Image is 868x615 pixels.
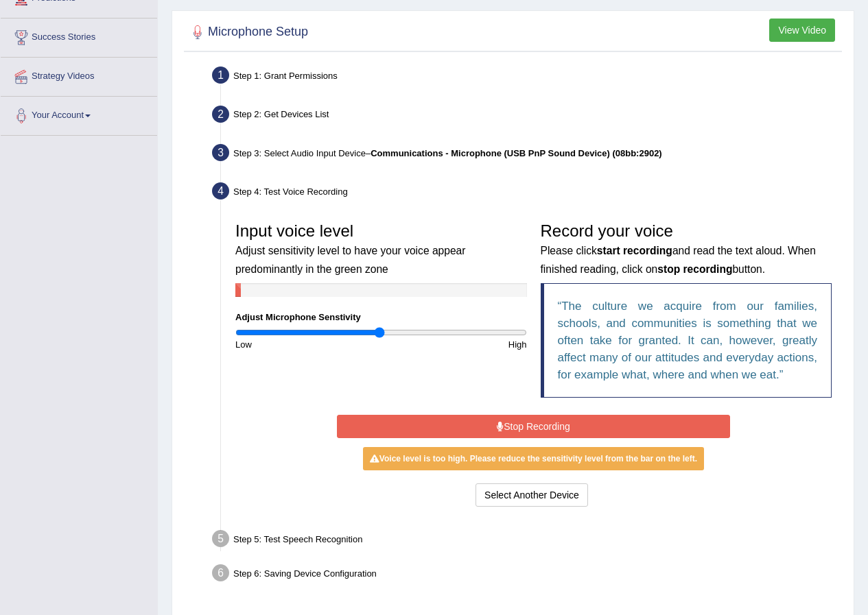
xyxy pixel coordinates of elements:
button: Stop Recording [337,415,730,438]
small: Adjust sensitivity level to have your voice appear predominantly in the green zone [235,245,465,274]
div: Step 4: Test Voice Recording [206,178,847,208]
div: Voice level is too high. Please reduce the sensitivity level from the bar on the left. [363,447,704,470]
small: Please click and read the text aloud. When finished reading, click on button. [541,245,816,274]
a: Your Account [1,97,157,131]
a: Success Stories [1,19,157,53]
b: start recording [597,245,672,256]
div: Step 3: Select Audio Input Device [206,140,847,170]
b: stop recording [657,263,732,275]
div: Step 1: Grant Permissions [206,62,847,93]
q: The culture we acquire from our families, schools, and communities is something that we often tak... [558,300,818,381]
div: High [381,338,533,351]
a: Strategy Videos [1,58,157,92]
span: – [366,148,662,158]
b: Communications - Microphone (USB PnP Sound Device) (08bb:2902) [371,148,662,158]
button: Select Another Device [476,483,588,507]
h2: Microphone Setup [187,22,308,43]
div: Step 2: Get Devices List [206,101,847,132]
h3: Input voice level [235,222,527,276]
div: Low [228,338,381,351]
div: Step 5: Test Speech Recognition [206,526,847,556]
label: Adjust Microphone Senstivity [235,311,361,324]
button: View Video [769,19,835,42]
h3: Record your voice [541,222,832,276]
div: Step 6: Saving Device Configuration [206,560,847,590]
